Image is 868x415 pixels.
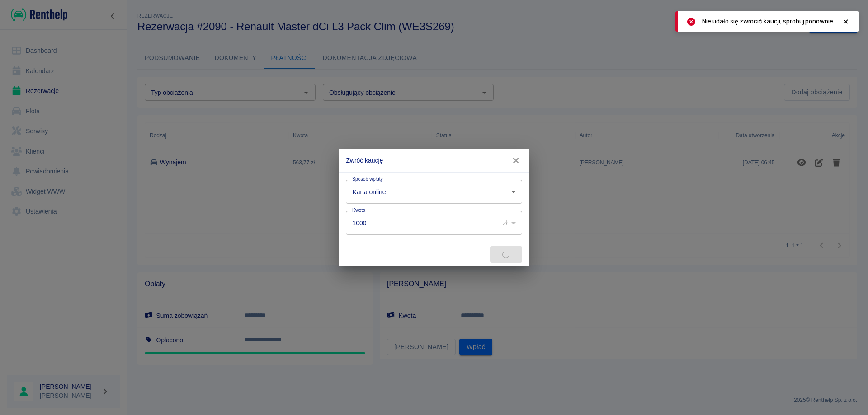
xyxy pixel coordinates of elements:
[339,149,529,172] h2: Zwróć kaucję
[497,211,522,235] div: zł
[352,207,365,214] label: Kwota
[346,180,522,204] div: Karta online
[352,176,383,182] label: Sposób wpłaty
[702,17,835,26] span: Nie udało się zwrócić kaucji, spróbuj ponownie.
